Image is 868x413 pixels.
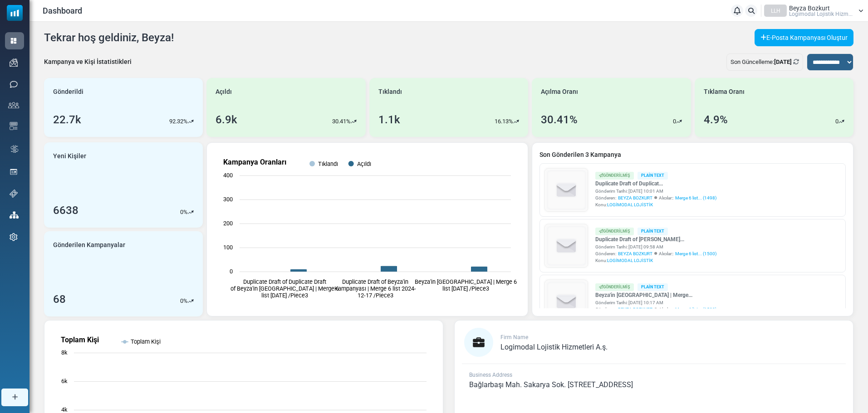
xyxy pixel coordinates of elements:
[774,58,792,65] b: [DATE]
[318,160,338,167] text: Tıklandı
[541,112,578,128] div: 30.41%
[10,144,20,154] img: workflow.svg
[595,235,716,243] a: Duplicate Draft of [PERSON_NAME]...
[469,372,512,378] span: Business Address
[495,117,513,126] p: 16.13%
[180,296,183,306] p: 0
[469,380,633,389] span: Bağlarbaşı Mah. Sakarya Sok. [STREET_ADDRESS]
[214,150,520,309] svg: Kampanya Oranları
[638,172,668,180] div: Plain Text
[595,180,716,188] a: Duplicate Draft of Duplicat...
[53,202,78,219] div: 6638
[61,335,99,344] text: Toplam Kişi
[595,201,716,208] div: Konu:
[764,5,787,17] div: LLH
[357,160,371,167] text: Açıldı
[789,5,830,11] span: Beyza Bozkurt
[43,5,82,17] span: Dashboard
[231,278,339,299] text: Duplicate Draft of Duplicate Draft of Beyza'in [GEOGRAPHIC_DATA] | Merge 6 list [DATE] /Piece3
[131,338,161,345] text: Toplam Kişi
[595,291,716,299] a: Beyza'in [GEOGRAPHIC_DATA] | Merge...
[595,228,634,235] div: Gönderilmiş
[618,194,652,201] span: BEYZA BOZKURT
[61,378,68,384] text: 6k
[545,281,588,323] img: empty-draft-icon2.svg
[638,228,668,235] div: Plain Text
[61,406,68,413] text: 4k
[10,189,18,198] img: support-icon.svg
[230,268,233,275] text: 0
[44,31,174,44] h4: Tekrar hoş geldiniz, Beyza!
[10,80,18,88] img: sms-icon.png
[704,87,745,97] span: Tıklama Oranı
[638,283,668,291] div: Plain Text
[704,112,728,128] div: 4.9%
[595,188,716,194] div: Gönderim Tarihi: [DATE] 10:01 AM
[223,172,233,179] text: 400
[378,87,402,97] span: Tıklandı
[180,208,183,217] p: 0
[10,122,18,130] img: email-templates-icon.svg
[378,112,400,128] div: 1.1k
[541,87,578,97] span: Açılma Oranı
[595,257,716,264] div: Konu:
[595,172,634,180] div: Gönderilmiş
[618,250,652,257] span: BEYZA BOZKURT
[675,250,716,257] a: Merge 6 list... (1500)
[44,57,132,67] div: Kampanya ve Kişi İstatistikleri
[595,299,716,306] div: Gönderim Tarihi: [DATE] 10:17 AM
[764,5,863,17] a: LLH Beyza Bozkurt Logi̇modal Loji̇sti̇k Hi̇zm...
[61,349,68,356] text: 8k
[618,306,652,313] span: BEYZA BOZKURT
[595,243,716,250] div: Gönderim Tarihi: [DATE] 09:58 AM
[334,278,416,299] text: Duplicate Draft of Beyza'in Kampanyası | Merge 6 list 2024- 12-17 /Piece3
[180,296,194,306] div: %
[223,220,233,227] text: 200
[53,151,86,161] span: Yeni Kişiler
[675,306,716,313] a: Merge 6 list... (1500)
[10,168,18,176] img: landing_pages.svg
[169,117,188,126] p: 92.32%
[545,225,588,267] img: empty-draft-icon2.svg
[607,258,653,263] span: LOGİMODAL LOJİSTİK
[415,278,517,292] text: Beyza'in [GEOGRAPHIC_DATA] | Merge 6 list [DATE] /Piece3
[8,102,19,108] img: contacts-icon.svg
[53,112,81,128] div: 22.7k
[10,37,18,45] img: dashboard-icon-active.svg
[595,194,716,201] div: Gönderen: Alıcılar::
[673,117,676,126] p: 0
[500,344,608,351] a: Logi̇modal Loji̇sti̇k Hi̇zmetleri̇ A.ş.
[755,29,853,46] a: E-Posta Kampanyası Oluştur
[10,233,18,241] img: settings-icon.svg
[595,306,716,313] div: Gönderen: Alıcılar::
[223,158,286,166] text: Kampanya Oranları
[675,194,716,201] a: Merge 6 list... (1498)
[500,334,528,340] span: Firm Name
[223,196,233,203] text: 300
[216,87,232,97] span: Açıldı
[332,117,351,126] p: 30.41%
[44,142,203,228] a: Yeni Kişiler 6638 0%
[789,11,853,17] span: Logi̇modal Loji̇sti̇k Hi̇zm...
[835,117,839,126] p: 0
[607,202,653,207] span: LOGİMODAL LOJİSTİK
[545,169,588,211] img: empty-draft-icon2.svg
[595,250,716,257] div: Gönderen: Alıcılar::
[595,283,634,291] div: Gönderilmiş
[500,343,608,351] span: Logi̇modal Loji̇sti̇k Hi̇zmetleri̇ A.ş.
[180,208,194,217] div: %
[10,58,18,67] img: campaigns-icon.png
[793,58,799,65] a: Refresh Stats
[223,244,233,251] text: 100
[216,112,237,128] div: 6.9k
[539,150,846,160] a: Son Gönderilen 3 Kampanya
[53,87,83,97] span: Gönderildi
[53,291,66,307] div: 68
[53,240,125,250] span: Gönderilen Kampanyalar
[7,5,23,21] img: mailsoftly_icon_blue_white.svg
[726,53,803,71] div: Son Güncelleme:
